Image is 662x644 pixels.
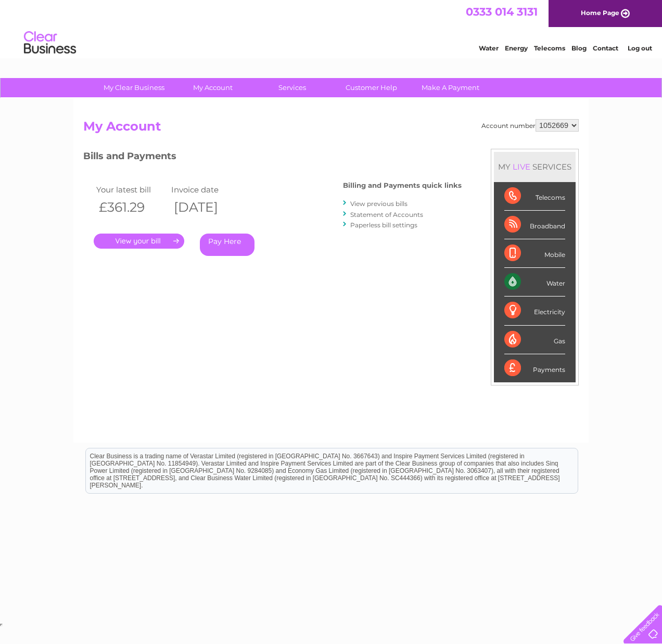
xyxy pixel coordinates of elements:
[504,268,565,297] div: Water
[94,197,169,218] th: £361.29
[466,5,538,18] a: 0333 014 3131
[593,44,618,52] a: Contact
[511,162,532,172] div: LIVE
[86,6,578,50] div: Clear Business is a trading name of Verastar Limited (registered in [GEOGRAPHIC_DATA] No. 3667643...
[628,44,652,52] a: Log out
[479,44,499,52] a: Water
[504,211,565,239] div: Broadband
[94,234,184,249] a: .
[328,78,414,97] a: Customer Help
[23,27,77,59] img: logo.png
[408,78,493,97] a: Make A Payment
[169,197,244,218] th: [DATE]
[571,44,587,52] a: Blog
[504,239,565,268] div: Mobile
[169,183,244,197] td: Invoice date
[504,326,565,354] div: Gas
[91,78,177,97] a: My Clear Business
[200,234,254,256] a: Pay Here
[83,119,579,139] h2: My Account
[505,44,528,52] a: Energy
[504,354,565,382] div: Payments
[249,78,335,97] a: Services
[350,200,408,208] a: View previous bills
[94,183,169,197] td: Your latest bill
[481,119,579,132] div: Account number
[494,152,576,182] div: MY SERVICES
[504,182,565,211] div: Telecoms
[350,221,417,229] a: Paperless bill settings
[350,211,423,218] a: Statement of Accounts
[170,78,256,97] a: My Account
[504,297,565,325] div: Electricity
[534,44,565,52] a: Telecoms
[343,182,462,189] h4: Billing and Payments quick links
[83,149,462,167] h3: Bills and Payments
